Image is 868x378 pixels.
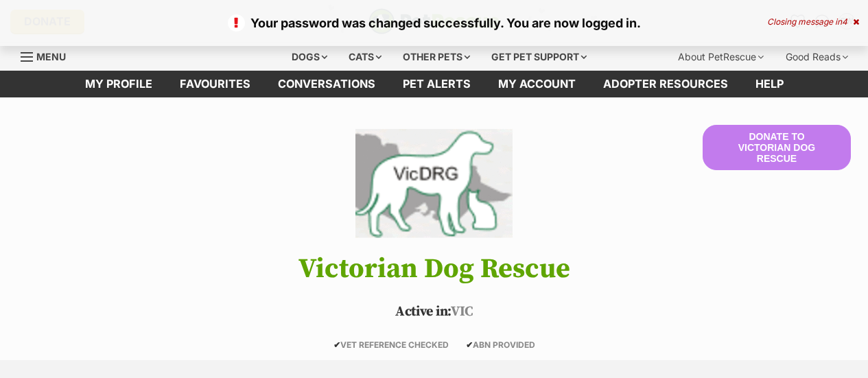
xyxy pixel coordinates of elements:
[395,303,451,320] span: Active in:
[776,43,858,71] div: Good Reads
[742,71,797,97] a: Help
[333,340,449,350] span: VET REFERENCE CHECKED
[466,340,535,350] span: ABN PROVIDED
[389,71,484,97] a: Pet alerts
[393,43,480,71] div: Other pets
[466,340,473,350] icon: ✔
[484,71,589,97] a: My account
[668,43,773,71] div: About PetRescue
[71,71,166,97] a: My profile
[166,71,264,97] a: Favourites
[282,43,337,71] div: Dogs
[333,340,340,350] icon: ✔
[589,71,742,97] a: Adopter resources
[703,125,851,170] button: Donate to Victorian Dog Rescue
[482,43,596,71] div: Get pet support
[36,51,66,62] span: Menu
[339,43,391,71] div: Cats
[264,71,389,97] a: conversations
[355,125,512,241] img: Victorian Dog Rescue
[21,43,75,68] a: Menu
